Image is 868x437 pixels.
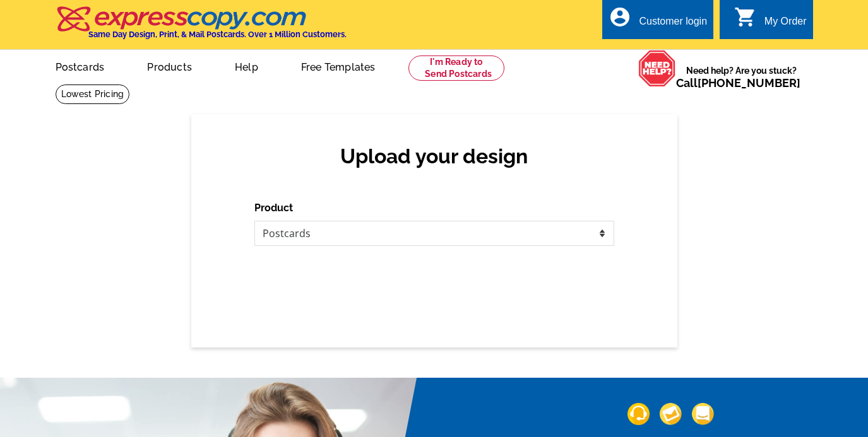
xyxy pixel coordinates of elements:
[127,51,212,81] a: Products
[609,14,707,30] a: account_circle Customer login
[676,64,807,90] span: Need help? Are you stuck?
[88,30,347,39] h4: Same Day Design, Print, & Mail Postcards. Over 1 Million Customers.
[734,6,757,28] i: shopping_cart
[281,51,396,81] a: Free Templates
[254,201,293,216] label: Product
[764,16,807,33] div: My Order
[215,51,278,81] a: Help
[698,76,800,90] a: [PHONE_NUMBER]
[35,51,125,81] a: Postcards
[56,15,347,39] a: Same Day Design, Print, & Mail Postcards. Over 1 Million Customers.
[638,50,676,87] img: help
[692,403,714,425] img: support-img-3_1.png
[267,144,602,168] h2: Upload your design
[660,403,682,425] img: support-img-2.png
[676,76,800,90] span: Call
[627,403,650,425] img: support-img-1.png
[609,6,631,28] i: account_circle
[639,16,707,33] div: Customer login
[734,14,807,30] a: shopping_cart My Order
